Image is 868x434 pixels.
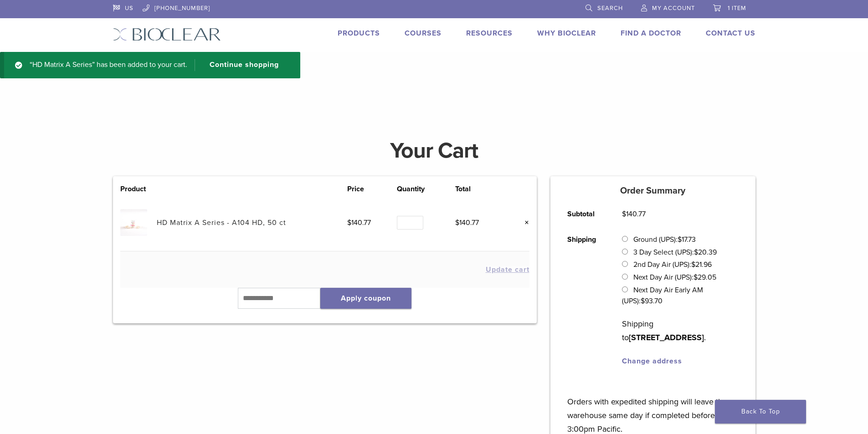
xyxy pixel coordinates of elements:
strong: [STREET_ADDRESS] [629,332,704,342]
h5: Order Summary [550,185,755,196]
th: Quantity [397,184,455,194]
a: Back To Top [715,400,806,424]
a: Remove this item [518,217,529,229]
span: $ [455,218,459,227]
label: Next Day Air (UPS): [633,273,716,282]
th: Total [455,184,505,194]
span: $ [693,273,698,282]
h1: Your Cart [106,140,762,162]
span: $ [694,248,698,257]
span: $ [622,209,626,219]
a: Products [338,29,380,38]
bdi: 17.73 [678,235,696,244]
span: $ [641,296,645,306]
a: Contact Us [706,29,755,38]
span: $ [678,235,682,244]
bdi: 140.77 [622,209,646,219]
bdi: 20.39 [694,248,717,257]
a: Continue shopping [195,59,286,71]
a: Find A Doctor [621,29,681,38]
label: Next Day Air Early AM (UPS): [622,286,703,306]
span: $ [691,260,695,269]
bdi: 140.77 [347,218,371,227]
img: Bioclear [113,28,221,41]
button: Apply coupon [320,288,411,309]
label: 2nd Day Air (UPS): [633,260,712,269]
span: My Account [652,5,695,12]
bdi: 140.77 [455,218,479,227]
span: Search [597,5,623,12]
a: HD Matrix A Series - A104 HD, 50 ct [157,218,286,227]
label: 3 Day Select (UPS): [633,248,717,257]
p: Shipping to . [622,317,738,344]
button: Update cart [486,266,529,273]
a: Change address [622,357,682,366]
bdi: 29.05 [693,273,716,282]
label: Ground (UPS): [633,235,696,244]
a: Why Bioclear [537,29,596,38]
img: HD Matrix A Series - A104 HD, 50 ct [120,209,147,236]
a: Resources [466,29,513,38]
a: Courses [405,29,442,38]
span: $ [347,218,351,227]
th: Price [347,184,397,194]
bdi: 21.96 [691,260,712,269]
bdi: 93.70 [641,296,663,306]
th: Subtotal [557,201,612,227]
span: 1 item [728,5,746,12]
th: Product [120,184,157,194]
th: Shipping [557,227,612,374]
